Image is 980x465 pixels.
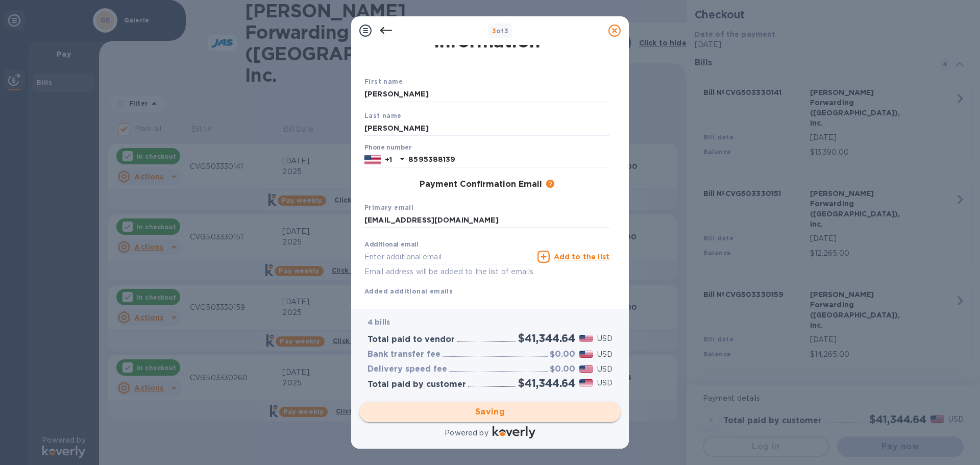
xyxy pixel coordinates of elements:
[367,318,390,326] b: 4 bills
[364,204,413,211] b: Primary email
[367,364,447,374] h3: Delivery speed fee
[597,349,612,360] p: USD
[364,213,609,228] input: Enter your primary name
[554,253,609,261] u: Add to the list
[385,155,392,165] p: +1
[597,364,612,375] p: USD
[579,379,593,386] img: USD
[518,332,575,345] h2: $41,344.64
[492,27,496,35] span: 3
[550,364,575,374] h3: $0.00
[597,378,612,388] p: USD
[518,377,575,389] h2: $41,344.64
[445,428,488,438] p: Powered by
[493,426,535,438] img: Logo
[367,350,440,359] h3: Bank transfer fee
[364,87,609,102] input: Enter your first name
[420,180,542,189] h3: Payment Confirmation Email
[492,27,509,35] b: of 3
[364,145,411,151] label: Phone number
[364,287,453,295] b: Added additional emails
[364,9,609,52] h1: Payment Contact Information
[364,266,533,278] p: Email address will be added to the list of emails
[579,351,593,358] img: USD
[364,249,533,264] input: Enter additional email
[367,335,455,345] h3: Total paid to vendor
[597,333,612,344] p: USD
[579,365,593,373] img: USD
[367,380,466,389] h3: Total paid by customer
[364,78,403,85] b: First name
[364,112,402,119] b: Last name
[579,335,593,342] img: USD
[364,242,419,248] label: Additional email
[408,152,609,167] input: Enter your phone number
[550,350,575,359] h3: $0.00
[364,154,381,165] img: US
[364,120,609,136] input: Enter your last name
